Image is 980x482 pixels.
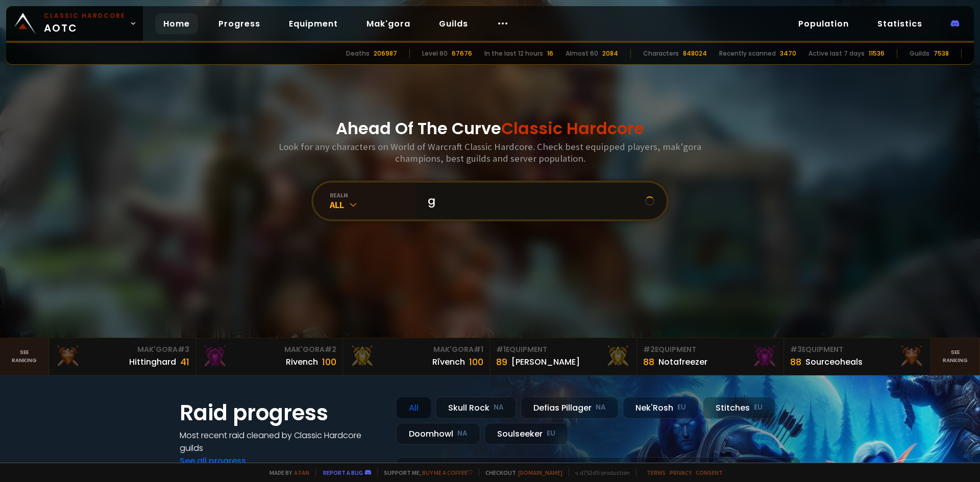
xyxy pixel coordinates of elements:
[325,344,336,354] span: # 2
[49,338,196,375] a: Mak'Gora#3Hittinghard41
[180,397,384,429] h1: Raid progress
[790,13,857,34] a: Population
[719,49,776,58] div: Recently scanned
[431,13,476,34] a: Guilds
[658,356,707,368] div: Notafreezer
[869,13,930,34] a: Statistics
[44,11,126,36] span: AOTC
[790,344,802,354] span: # 3
[496,344,506,354] span: # 1
[643,344,777,355] div: Equipment
[322,355,336,369] div: 100
[196,338,343,375] a: Mak'Gora#2Rivench100
[790,344,924,355] div: Equipment
[422,49,448,58] div: Level 60
[677,402,686,413] small: EU
[358,13,419,34] a: Mak'gora
[178,344,189,354] span: # 3
[683,49,707,58] div: 848024
[435,397,517,419] div: Skull Rock
[422,183,645,219] input: Search a character...
[210,13,268,34] a: Progress
[623,397,699,419] div: Nek'Rosh
[696,469,723,476] a: Consent
[294,469,309,476] a: a fan
[643,49,679,58] div: Characters
[377,469,473,476] span: Support me,
[602,49,618,58] div: 2084
[643,344,655,354] span: # 2
[457,428,468,439] small: NA
[263,469,309,476] span: Made by
[808,49,865,58] div: Active last 7 days
[496,355,507,369] div: 89
[569,469,630,476] span: v. d752d5 - production
[330,191,415,199] div: realm
[647,469,666,476] a: Terms
[6,6,143,41] a: Classic HardcoreAOTC
[343,338,490,375] a: Mak'Gora#1Rîvench100
[910,49,929,58] div: Guilds
[349,344,483,355] div: Mak'Gora
[637,338,784,375] a: #2Equipment88Notafreezer
[55,344,189,355] div: Mak'Gora
[511,356,580,368] div: [PERSON_NAME]
[474,344,483,354] span: # 1
[452,49,472,58] div: 67676
[275,141,705,164] h3: Look for any characters on World of Warcraft Classic Hardcore. Check best equipped players, mak'g...
[432,356,465,368] div: Rîvench
[469,355,483,369] div: 100
[566,49,598,58] div: Almost 60
[286,356,318,368] div: Rivench
[484,423,568,445] div: Soulseeker
[479,469,562,476] span: Checkout
[323,469,363,476] a: Report a bug
[422,469,473,476] a: Buy me a coffee
[754,402,763,413] small: EU
[396,423,480,445] div: Doomhowl
[346,49,370,58] div: Deaths
[281,13,346,34] a: Equipment
[643,355,654,369] div: 88
[496,344,630,355] div: Equipment
[494,402,504,413] small: NA
[155,13,198,34] a: Home
[547,49,553,58] div: 16
[484,49,543,58] div: In the last 12 hours
[129,356,176,368] div: Hittinghard
[44,11,126,20] small: Classic Hardcore
[596,402,606,413] small: NA
[396,397,431,419] div: All
[934,49,949,58] div: 7538
[180,429,384,454] h4: Most recent raid cleaned by Classic Hardcore guilds
[374,49,397,58] div: 206987
[518,469,562,476] a: [DOMAIN_NAME]
[330,199,415,211] div: All
[180,455,246,467] a: See all progress
[547,428,555,439] small: EU
[805,356,863,368] div: Sourceoheals
[180,355,189,369] div: 41
[780,49,796,58] div: 3470
[501,117,644,140] span: Classic Hardcore
[790,355,801,369] div: 88
[202,344,336,355] div: Mak'Gora
[931,338,980,375] a: Seeranking
[784,338,931,375] a: #3Equipment88Sourceoheals
[521,397,619,419] div: Defias Pillager
[490,338,637,375] a: #1Equipment89[PERSON_NAME]
[703,397,775,419] div: Stitches
[336,116,644,141] h1: Ahead Of The Curve
[869,49,885,58] div: 11536
[670,469,692,476] a: Privacy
